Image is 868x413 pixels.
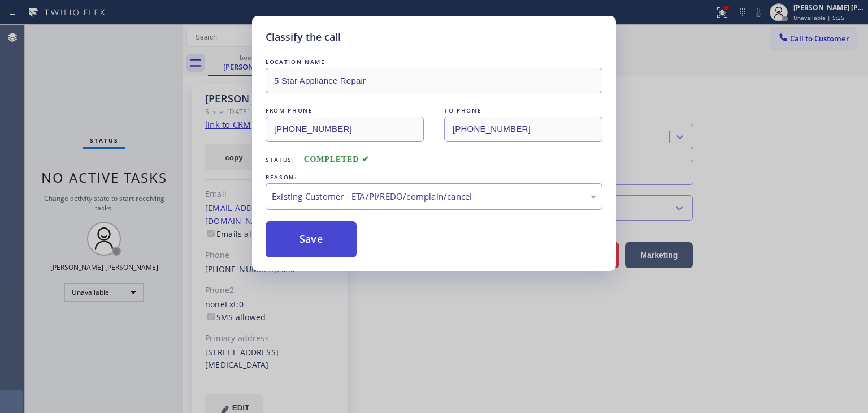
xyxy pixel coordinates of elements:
[266,171,602,183] div: REASON:
[444,117,602,142] input: To phone
[266,105,424,117] div: FROM PHONE
[266,221,357,257] button: Save
[272,190,596,203] div: Existing Customer - ETA/PI/REDO/complain/cancel
[266,56,602,68] div: LOCATION NAME
[266,29,341,45] h5: Classify the call
[304,155,370,164] span: COMPLETED
[266,156,295,164] span: Status:
[266,117,424,142] input: From phone
[444,105,602,117] div: TO PHONE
